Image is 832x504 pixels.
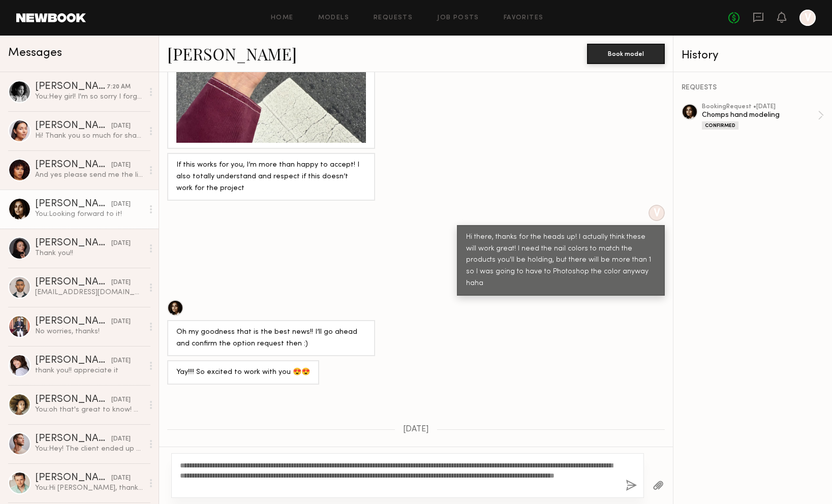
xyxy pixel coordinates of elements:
[35,170,143,180] div: And yes please send me the list of other to tag ☺️
[437,15,479,21] a: Job Posts
[35,444,143,454] div: You: Hey! The client ended up going a different direction with the shoot anyways so we're good fo...
[587,49,665,57] a: Book model
[35,209,143,219] div: You: Looking forward to it!
[271,15,294,21] a: Home
[111,356,131,366] div: [DATE]
[35,317,111,327] div: [PERSON_NAME]
[35,366,143,375] div: thank you!! appreciate it
[403,425,429,434] span: [DATE]
[682,84,824,91] div: REQUESTS
[318,15,349,21] a: Models
[35,160,111,170] div: [PERSON_NAME]
[702,104,824,130] a: bookingRequest •[DATE]Chomps hand modelingConfirmed
[176,367,310,379] div: Yay!!!! So excited to work with you 😍😍
[504,15,544,21] a: Favorites
[35,395,111,405] div: [PERSON_NAME]
[111,239,131,248] div: [DATE]
[35,121,111,131] div: [PERSON_NAME]
[35,82,107,92] div: [PERSON_NAME]
[176,160,366,195] div: If this works for you, I’m more than happy to accept! I also totally understand and respect if th...
[35,238,111,248] div: [PERSON_NAME]
[682,50,824,61] div: History
[111,278,131,288] div: [DATE]
[466,232,656,290] div: Hi there, thanks for the heads up! I actually think these will work great! I need the nail colors...
[167,43,297,65] a: [PERSON_NAME]
[35,483,143,493] div: You: Hi [PERSON_NAME], thank you for getting back to [GEOGRAPHIC_DATA]! The client unfortunately ...
[8,47,62,59] span: Messages
[35,434,111,444] div: [PERSON_NAME]
[35,277,111,288] div: [PERSON_NAME]
[35,92,143,102] div: You: Hey girl! I'm so sorry I forgot to touch base [DATE], can I get your last name so I can regi...
[111,395,131,405] div: [DATE]
[35,288,143,297] div: [EMAIL_ADDRESS][DOMAIN_NAME]
[35,131,143,141] div: Hi! Thank you so much for sharing! They look amazing 🤩 my IG is @andreventurrr and yes would love...
[799,10,816,26] a: V
[107,82,131,92] div: 7:20 AM
[35,327,143,336] div: No worries, thanks!
[111,474,131,483] div: [DATE]
[111,161,131,170] div: [DATE]
[35,199,111,209] div: [PERSON_NAME]
[587,44,665,64] button: Book model
[374,15,413,21] a: Requests
[35,356,111,366] div: [PERSON_NAME]
[702,121,738,130] div: Confirmed
[111,121,131,131] div: [DATE]
[111,200,131,209] div: [DATE]
[111,317,131,327] div: [DATE]
[702,104,818,110] div: booking Request • [DATE]
[111,434,131,444] div: [DATE]
[702,110,818,120] div: Chomps hand modeling
[35,405,143,415] div: You: oh that's great to know! we'll definitely let you know because do do family shoots often :)
[176,327,366,350] div: Oh my goodness that is the best news!! I’ll go ahead and confirm the option request then :)
[35,473,111,483] div: [PERSON_NAME]
[35,248,143,258] div: Thank you!!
